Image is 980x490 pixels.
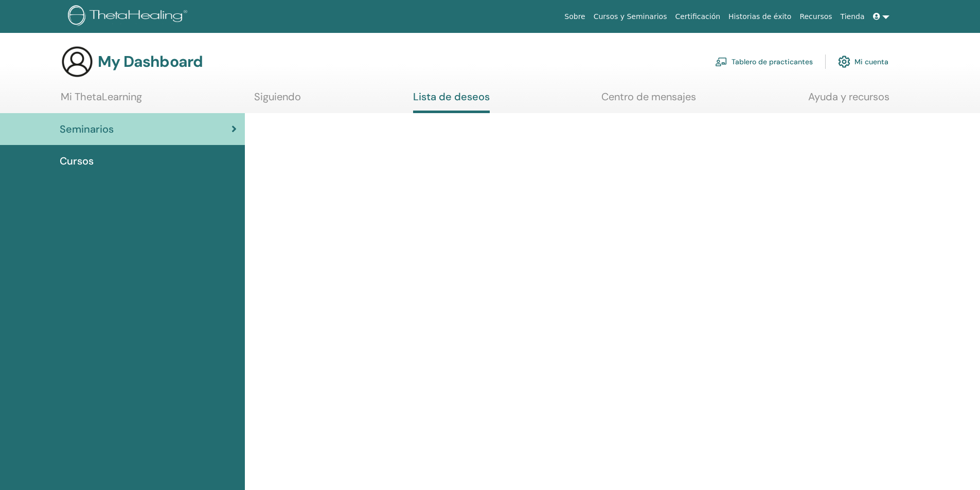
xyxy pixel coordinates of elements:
a: Ayuda y recursos [808,90,889,111]
a: Tablero de practicantes [715,50,813,73]
a: Cursos y Seminarios [590,7,671,26]
img: chalkboard-teacher.svg [715,57,727,66]
a: Historias de éxito [724,7,795,26]
a: Certificación [671,7,724,26]
a: Mi ThetaLearning [61,90,142,111]
a: Mi cuenta [838,50,888,73]
img: generic-user-icon.jpg [61,45,94,78]
span: Seminarios [60,121,114,137]
img: cog.svg [838,53,850,70]
a: Tienda [836,7,869,26]
span: Cursos [60,153,94,169]
h3: My Dashboard [98,52,203,71]
img: logo.png [68,5,191,28]
a: Siguiendo [254,90,301,111]
a: Recursos [795,7,836,26]
a: Sobre [560,7,589,26]
a: Centro de mensajes [601,90,696,111]
a: Lista de deseos [413,90,490,113]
